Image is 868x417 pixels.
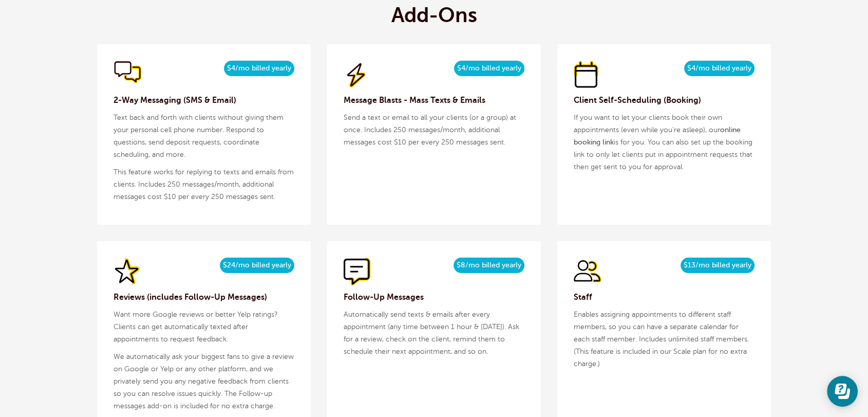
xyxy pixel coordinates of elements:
p: Enables assigning appointments to different staff members, so you can have a separate calendar fo... [574,309,754,370]
span: $24/mo billed yearly [220,258,294,273]
h3: Message Blasts - Mass Texts & Emails [344,94,524,106]
p: Send a text or email to all your clients (or a group) at once. Includes 250 messages/month, addit... [344,112,524,149]
p: Want more Google reviews or better Yelp ratings? Clients can get automatically texted after appoi... [114,309,294,346]
span: $8/mo billed yearly [454,258,524,273]
p: Automatically send texts & emails after every appointment (any time between 1 hour & [DATE]). Ask... [344,309,524,358]
span: $4/mo billed yearly [454,61,524,76]
h3: Staff [574,291,754,303]
span: $4/mo billed yearly [684,61,754,76]
h2: Add-Ons [391,3,477,28]
h3: Client Self-Scheduling (Booking) [574,94,754,106]
p: We automatically ask your biggest fans to give a review on Google or Yelp or any other platform, ... [114,351,294,412]
span: $4/mo billed yearly [224,61,294,76]
p: If you want to let your clients book their own appointments (even while you're asleep), our is fo... [574,112,754,173]
h3: 2-Way Messaging (SMS & Email) [114,94,294,106]
h3: Reviews (includes Follow-Up Messages) [114,291,294,303]
p: Text back and forth with clients without giving them your personal cell phone number. Respond to ... [114,112,294,161]
h3: Follow-Up Messages [344,291,524,303]
iframe: Resource center [827,376,858,407]
span: $13/mo billed yearly [681,258,754,273]
p: This feature works for replying to texts and emails from clients. Includes 250 messages/month, ad... [114,166,294,203]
